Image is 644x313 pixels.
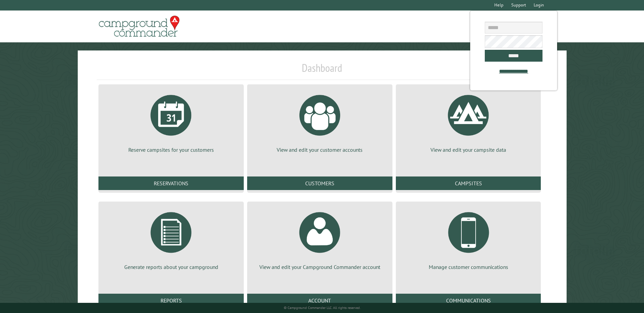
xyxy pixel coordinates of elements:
[396,294,541,307] a: Communications
[98,176,244,190] a: Reservations
[255,90,384,153] a: View and edit your customer accounts
[255,263,384,271] p: View and edit your Campground Commander account
[404,207,533,271] a: Manage customer communications
[404,146,533,153] p: View and edit your campsite data
[98,294,244,307] a: Reports
[107,90,236,153] a: Reserve campsites for your customers
[107,263,236,271] p: Generate reports about your campground
[396,176,541,190] a: Campsites
[247,176,392,190] a: Customers
[404,263,533,271] p: Manage customer communications
[107,146,236,153] p: Reserve campsites for your customers
[284,306,361,310] small: © Campground Commander LLC. All rights reserved.
[97,13,182,40] img: Campground Commander
[255,207,384,271] a: View and edit your Campground Commander account
[255,146,384,153] p: View and edit your customer accounts
[404,90,533,153] a: View and edit your campsite data
[107,207,236,271] a: Generate reports about your campground
[247,294,392,307] a: Account
[97,61,547,80] h1: Dashboard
